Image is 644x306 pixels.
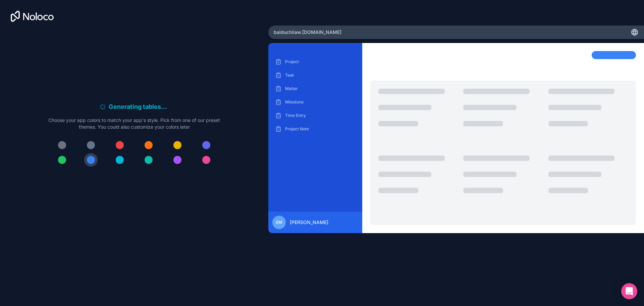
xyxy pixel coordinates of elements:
div: Open Intercom Messenger [621,283,637,299]
span: balduchilaw .[DOMAIN_NAME] [274,29,341,36]
p: Project Note [285,126,356,132]
p: Project [285,59,356,64]
p: Matter [285,86,356,91]
p: Milestone [285,99,356,105]
p: Time Entry [285,113,356,118]
p: Task [285,73,356,78]
h6: Generating tables [109,102,169,112]
span: [PERSON_NAME] [290,219,328,226]
div: scrollable content [274,56,357,206]
span: EM [276,220,282,225]
p: Choose your app colors to match your app's style. Pick from one of our preset themes. You could a... [48,117,220,130]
